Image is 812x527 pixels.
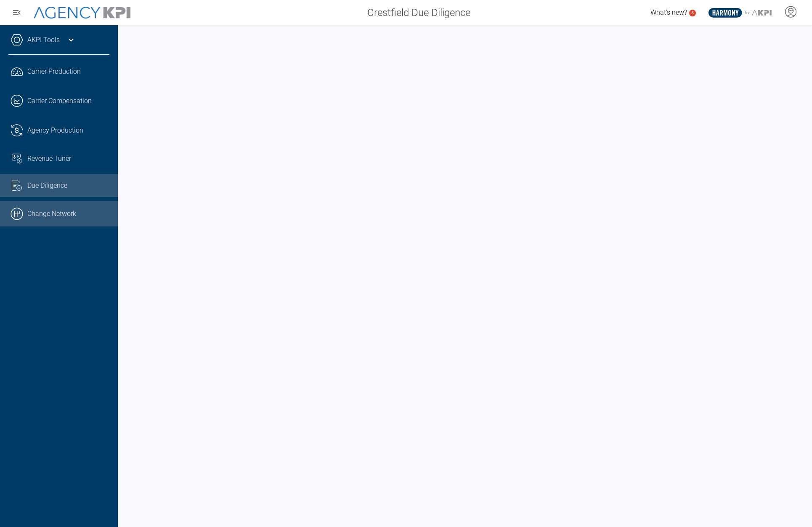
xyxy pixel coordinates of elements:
span: Crestfield Due Diligence [367,5,470,20]
a: 5 [689,10,696,16]
span: Carrier Production [27,67,81,77]
span: Due Diligence [27,181,67,191]
img: AgencyKPI [34,7,130,19]
a: AKPI Tools [27,35,60,45]
text: 5 [691,11,694,15]
span: What's new? [650,8,687,16]
span: Revenue Tuner [27,154,71,164]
